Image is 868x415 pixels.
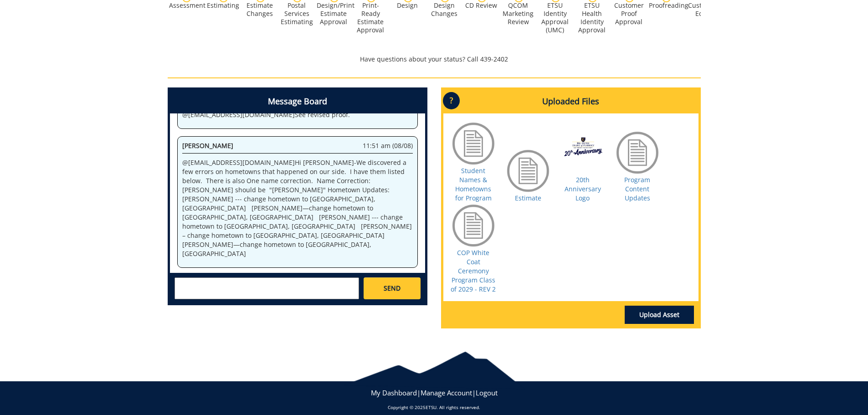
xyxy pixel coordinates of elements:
[476,388,498,397] a: Logout
[443,90,699,113] h4: Uploaded Files
[455,166,492,202] a: Student Names & Hometowns for Program
[182,158,413,258] p: @ [EMAIL_ADDRESS][DOMAIN_NAME] Hi [PERSON_NAME]-We discovered a few errors on hometowns that happ...
[364,277,420,299] a: SEND
[421,388,472,397] a: Manage Account
[427,1,462,18] div: Design Changes
[565,175,601,202] a: 20th Anniversary Logo
[426,404,437,410] a: ETSU
[390,1,425,10] div: Design
[168,55,701,64] p: Have questions about your status? Call 439-2402
[501,1,535,26] div: QCOM Marketing Review
[243,1,277,18] div: Estimate Changes
[575,1,609,34] div: ETSU Health Identity Approval
[170,90,425,113] h4: Message Board
[451,248,496,293] a: COP White Coat Ceremony Program Class of 2029 - REV 2
[686,1,720,18] div: Customer Edits
[612,1,646,26] div: Customer Proof Approval
[169,1,203,10] div: Assessment
[354,1,388,34] div: Print-Ready Estimate Approval
[384,284,401,293] span: SEND
[182,110,413,119] p: @ [EMAIL_ADDRESS][DOMAIN_NAME] See revised proof.
[515,194,541,202] a: Estimate
[317,1,351,26] div: Design/Print Estimate Approval
[182,141,233,150] span: [PERSON_NAME]
[464,1,498,10] div: CD Review
[206,1,240,10] div: Estimating
[363,141,413,150] span: 11:51 am (08/08)
[371,388,417,397] a: My Dashboard
[280,1,314,26] div: Postal Services Estimating
[538,1,572,34] div: ETSU Identity Approval (UMC)
[625,306,694,324] a: Upload Asset
[624,175,650,202] a: Program Content Updates
[443,92,460,109] p: ?
[649,1,683,10] div: Proofreading
[175,277,359,299] textarea: messageToSend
